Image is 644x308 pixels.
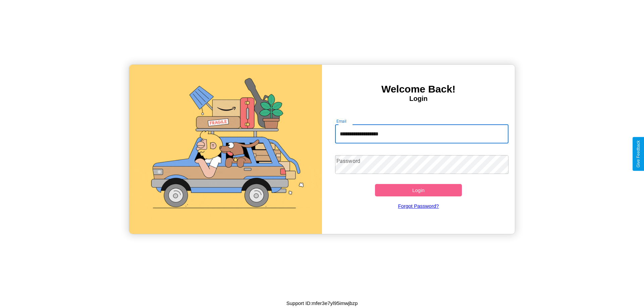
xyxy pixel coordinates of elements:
a: Forgot Password? [332,196,505,215]
label: Email [336,118,347,124]
div: Give Feedback [636,140,641,168]
h4: Login [322,95,515,103]
h3: Welcome Back! [322,83,515,95]
img: gif [129,65,322,234]
p: Support ID: mfer3e7yl95imwjbzp [286,299,358,308]
button: Login [375,184,462,196]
